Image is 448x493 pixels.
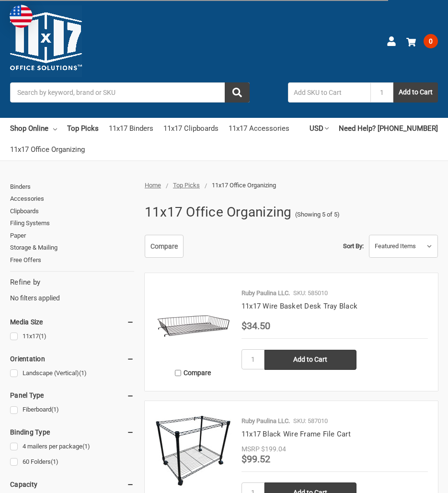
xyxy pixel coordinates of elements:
[212,182,276,189] span: 11x17 Office Organizing
[10,277,134,303] div: No filters applied
[424,34,438,48] span: 0
[261,445,286,453] span: $199.04
[229,118,289,139] a: 11x17 Accessories
[10,403,134,416] a: Fiberboard
[10,193,134,205] a: Accessories
[79,369,87,377] span: (1)
[10,5,82,77] img: 11x17.com
[241,320,270,332] span: $34.50
[241,288,290,298] p: Ruby Paulina LLC.
[155,365,231,381] label: Compare
[10,82,250,103] input: Search by keyword, brand or SKU
[10,330,134,343] a: 11x17
[241,302,357,310] a: 11x17 Wire Basket Desk Tray Black
[10,367,134,380] a: Landscape (Vertical)
[10,254,134,266] a: Free Offers
[295,210,340,219] span: (Showing 5 of 5)
[10,241,134,254] a: Storage & Mailing
[145,235,184,258] a: Compare
[10,440,134,453] a: 4 mailers per package
[145,200,292,225] h1: 11x17 Office Organizing
[175,370,181,376] input: Compare
[10,217,134,229] a: Filing Systems
[339,118,438,139] a: Need Help? [PHONE_NUMBER]
[241,416,290,426] p: Ruby Paulina LLC.
[10,118,57,139] a: Shop Online
[10,139,85,160] a: 11x17 Office Organizing
[293,416,328,426] p: SKU: 587010
[241,444,260,454] div: MSRP
[10,205,134,218] a: Clipboards
[393,82,438,103] button: Add to Cart
[10,479,134,490] h5: Capacity
[145,182,161,189] a: Home
[369,467,448,493] iframe: Google Customer Reviews
[155,411,231,488] img: 11x17 Black Wire Frame File Cart
[10,316,134,328] h5: Media Size
[173,182,200,189] a: Top Picks
[10,181,134,193] a: Binders
[310,118,329,139] a: USD
[10,277,134,288] h5: Refine by
[51,458,58,465] span: (1)
[51,406,59,413] span: (1)
[10,426,134,438] h5: Binding Type
[288,82,370,103] input: Add SKU to Cart
[10,353,134,365] h5: Orientation
[82,443,90,450] span: (1)
[163,118,218,139] a: 11x17 Clipboards
[10,390,134,401] h5: Panel Type
[241,430,351,438] a: 11x17 Black Wire Frame File Cart
[343,239,364,253] label: Sort By:
[10,229,134,242] a: Paper
[10,5,33,28] img: duty and tax information for United States
[241,453,270,465] span: $99.52
[39,332,46,340] span: (1)
[293,288,328,298] p: SKU: 585010
[155,283,231,360] img: 11x17 Wire Basket Desk Tray Black
[109,118,153,139] a: 11x17 Binders
[67,118,99,139] a: Top Picks
[406,29,438,54] a: 0
[10,456,134,469] a: 60 Folders
[264,350,356,370] input: Add to Cart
